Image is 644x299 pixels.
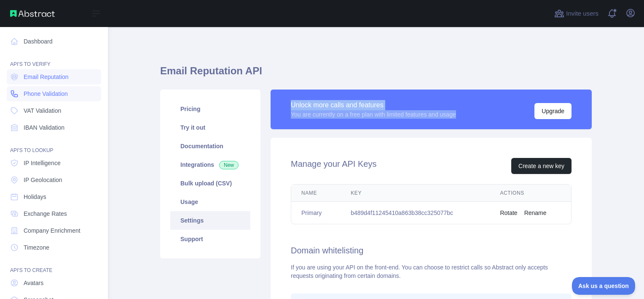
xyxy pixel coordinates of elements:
[10,10,55,17] img: Abstract API
[341,185,490,202] th: Key
[219,161,239,169] span: New
[490,185,571,202] th: Actions
[572,277,636,295] iframe: Toggle Customer Support
[24,209,67,218] span: Exchange Rates
[511,158,572,174] button: Create a new key
[170,174,250,193] a: Bulk upload (CSV)
[7,172,101,188] a: IP Geolocation
[553,7,600,20] button: Invite users
[7,137,101,154] div: API'S TO LOOKUP
[24,176,62,184] span: IP Geolocation
[170,100,250,118] a: Pricing
[291,110,456,119] div: You are currently on a free plan with limited features and usage
[170,118,250,137] a: Try it out
[24,123,64,132] span: IBAN Validation
[24,279,43,287] span: Avatars
[7,51,101,68] div: API'S TO VERIFY
[7,155,101,171] a: IP Intelligence
[7,189,101,204] a: Holidays
[24,226,80,235] span: Company Enrichment
[341,202,490,224] td: b489d4f11245410a863b38cc325077bc
[24,159,61,167] span: IP Intelligence
[24,243,49,252] span: Timezone
[7,120,101,135] a: IBAN Validation
[7,34,101,49] a: Dashboard
[170,137,250,155] a: Documentation
[291,100,456,110] div: Unlock more calls and features
[170,230,250,248] a: Support
[24,106,61,115] span: VAT Validation
[7,257,101,274] div: API'S TO CREATE
[524,209,547,217] button: Rename
[7,86,101,101] a: Phone Validation
[170,155,250,174] a: Integrations New
[170,211,250,230] a: Settings
[24,90,68,98] span: Phone Validation
[7,69,101,84] a: Email Reputation
[7,240,101,255] a: Timezone
[291,245,572,256] h2: Domain whitelisting
[7,206,101,221] a: Exchange Rates
[566,9,598,19] span: Invite users
[291,263,572,280] div: If you are using your API on the front-end. You can choose to restrict calls so Abstract only acc...
[170,193,250,211] a: Usage
[160,64,592,84] h1: Email Reputation API
[534,103,572,119] button: Upgrade
[7,275,101,291] a: Avatars
[291,158,376,174] h2: Manage your API Keys
[291,202,341,224] td: Primary
[500,209,517,217] button: Rotate
[24,73,69,81] span: Email Reputation
[7,223,101,238] a: Company Enrichment
[7,103,101,118] a: VAT Validation
[24,193,46,201] span: Holidays
[291,185,341,202] th: Name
